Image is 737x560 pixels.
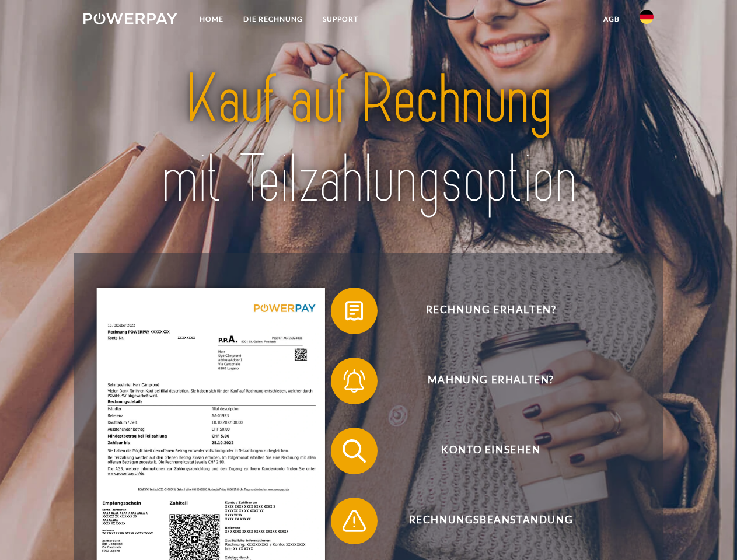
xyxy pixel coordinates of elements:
a: SUPPORT [313,9,368,30]
span: Mahnung erhalten? [348,358,634,404]
a: DIE RECHNUNG [233,9,313,30]
img: qb_bill.svg [340,296,369,325]
span: Konto einsehen [348,428,634,474]
button: Rechnungsbeanstandung [331,498,634,544]
button: Mahnung erhalten? [331,358,634,404]
img: qb_warning.svg [340,506,369,535]
img: title-powerpay_de.svg [111,56,626,223]
button: Rechnung erhalten? [331,288,634,334]
img: logo-powerpay-white.svg [83,13,177,24]
span: Rechnungsbeanstandung [348,498,634,544]
img: de [640,10,654,24]
a: agb [593,9,630,30]
img: qb_search.svg [340,436,369,466]
button: Konto einsehen [331,428,634,474]
span: Rechnung erhalten? [348,288,634,334]
img: qb_bell.svg [340,366,369,395]
a: Home [190,9,233,30]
